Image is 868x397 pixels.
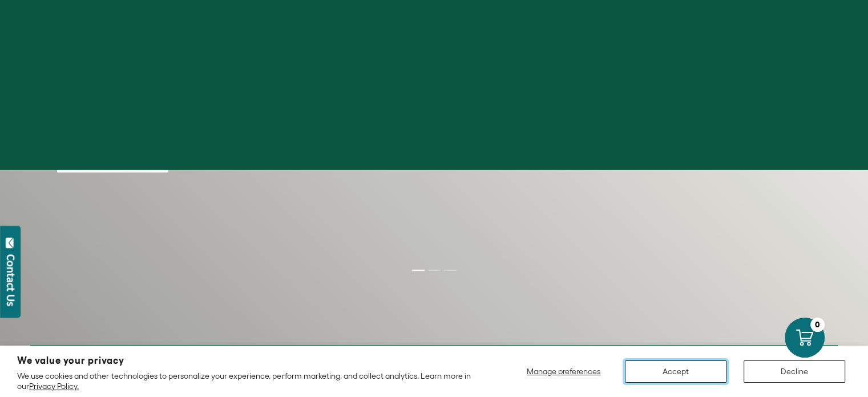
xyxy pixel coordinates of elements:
li: Page dot 3 [444,270,457,271]
div: Contact Us [5,254,17,306]
div: 0 [810,318,825,332]
a: Privacy Policy. [29,382,79,391]
button: Decline [744,360,845,383]
span: Manage preferences [527,367,600,376]
p: We use cookies and other technologies to personalize your experience, perform marketing, and coll... [17,371,478,391]
li: Page dot 1 [412,270,425,271]
li: Page dot 2 [428,270,441,271]
button: Manage preferences [520,360,608,383]
h2: We value your privacy [17,356,478,366]
button: Accept [625,360,726,383]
